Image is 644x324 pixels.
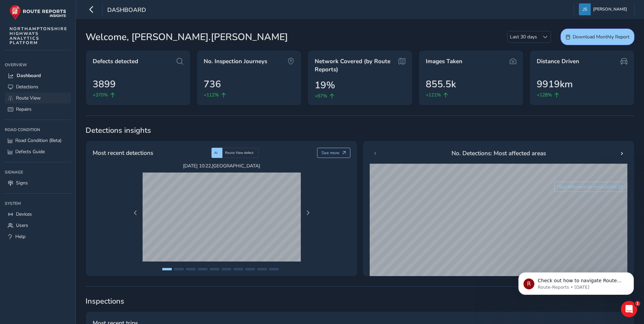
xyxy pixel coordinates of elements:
span: Images Taken [426,57,462,66]
button: Page 5 [210,268,219,270]
button: Previous Page [131,208,140,218]
button: See difference for same period [554,182,628,192]
a: Users [5,220,71,231]
span: 736 [204,77,221,91]
button: [PERSON_NAME] [579,3,629,15]
span: 19% [315,78,335,92]
span: See more [321,150,339,156]
button: Page 4 [198,268,207,270]
button: Page 6 [222,268,231,270]
button: Page 7 [234,268,243,270]
span: Devices [16,211,32,217]
button: Next Page [303,208,313,218]
span: Defects Guide [15,148,45,155]
iframe: Intercom notifications message [508,258,644,306]
span: Network Covered (by Route Reports) [315,57,396,73]
button: Page 9 [257,268,267,270]
div: System [5,198,71,209]
span: Distance Driven [537,57,579,66]
span: Detections [16,84,38,90]
span: +370% [93,91,108,98]
span: [PERSON_NAME] [593,3,627,15]
span: NORTHAMPTONSHIRE HIGHWAYS ANALYTICS PLATFORM [10,26,68,45]
span: Defects detected [93,57,138,66]
div: Road Condition [5,125,71,135]
iframe: Intercom live chat [621,301,637,317]
a: Signs [5,177,71,188]
span: No. Detections: Most affected areas [452,149,546,158]
a: Devices [5,209,71,220]
a: Route View [5,92,71,104]
div: Signage [5,167,71,177]
span: No. Inspection Journeys [204,57,267,66]
span: Last 30 days [508,31,539,42]
span: +97% [315,92,327,100]
button: See more [317,148,351,158]
div: AI [211,148,222,158]
span: Dashboard [17,72,41,79]
span: Repairs [16,106,32,112]
span: 3899 [93,77,116,91]
span: +112% [204,91,219,98]
span: [DATE] 10:22 , [GEOGRAPHIC_DATA] [143,163,301,169]
span: AI [214,150,218,155]
a: Road Condition (Beta) [5,135,71,146]
span: +121% [426,91,441,98]
button: Page 2 [174,268,184,270]
button: Page 1 [162,268,172,270]
span: Road Condition (Beta) [15,137,61,144]
span: Most recent detections [93,148,153,157]
a: Repairs [5,104,71,115]
span: 1 [635,301,640,306]
span: Inspections [86,296,634,306]
span: Route View [16,95,41,101]
span: Welcome, [PERSON_NAME].[PERSON_NAME] [86,30,288,44]
img: diamond-layout [579,3,591,15]
a: Help [5,231,71,242]
span: See difference for same period [559,184,617,190]
a: Dashboard [5,70,71,81]
span: Dashboard [107,6,146,15]
span: 855.5k [426,77,456,91]
span: Users [16,222,28,229]
span: Signs [16,180,28,186]
button: Page 10 [269,268,279,270]
button: Download Monthly Report [560,29,634,45]
span: Route View defect [225,150,254,155]
button: Page 8 [245,268,255,270]
span: 9919km [537,77,573,91]
div: Route View defect [222,148,259,158]
a: Detections [5,81,71,92]
span: Download Monthly Report [573,34,629,40]
span: Detections insights [86,125,634,136]
span: Help [15,233,25,240]
img: rr logo [10,5,66,20]
span: +128% [537,91,552,98]
button: Page 3 [186,268,196,270]
div: Overview [5,60,71,70]
a: Defects Guide [5,146,71,157]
